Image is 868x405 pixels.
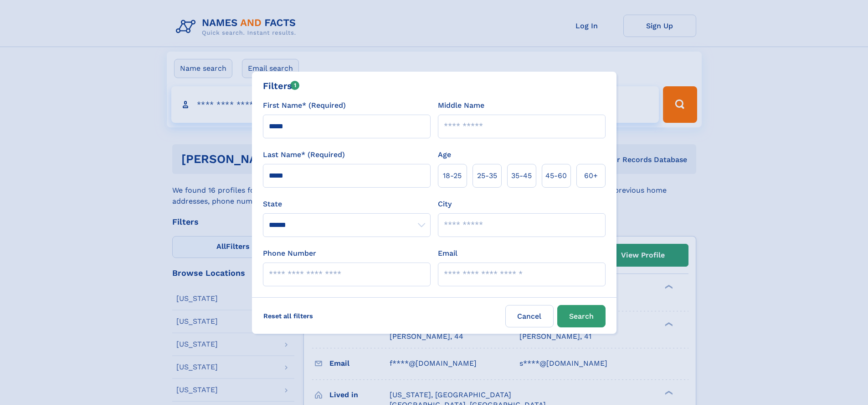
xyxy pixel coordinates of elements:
label: Middle Name [438,100,484,111]
label: City [438,199,452,210]
label: Reset all filters [257,305,319,327]
label: Cancel [505,305,554,327]
label: Last Name* (Required) [263,149,345,160]
button: Search [557,305,606,327]
span: 25‑35 [477,170,497,181]
span: 18‑25 [443,170,462,181]
div: Filters [263,79,300,93]
label: Phone Number [263,248,316,259]
label: Email [438,248,457,259]
label: State [263,199,431,210]
span: 35‑45 [511,170,532,181]
label: First Name* (Required) [263,100,346,111]
span: 45‑60 [545,170,567,181]
label: Age [438,149,451,160]
span: 60+ [584,170,598,181]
